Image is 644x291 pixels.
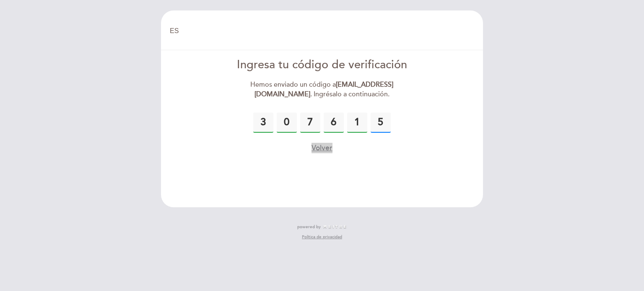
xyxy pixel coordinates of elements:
span: powered by [297,224,321,230]
input: 0 [253,113,273,133]
a: Política de privacidad [302,234,342,240]
div: Ingresa tu código de verificación [226,57,418,73]
div: Hemos enviado un código a . Ingrésalo a continuación. [226,80,418,99]
a: powered by [297,224,347,230]
button: Volver [312,143,332,153]
input: 0 [300,113,320,133]
input: 0 [277,113,297,133]
input: 0 [347,113,367,133]
img: MEITRE [323,225,347,229]
input: 0 [324,113,344,133]
strong: [EMAIL_ADDRESS][DOMAIN_NAME] [254,80,394,98]
input: 0 [371,113,391,133]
